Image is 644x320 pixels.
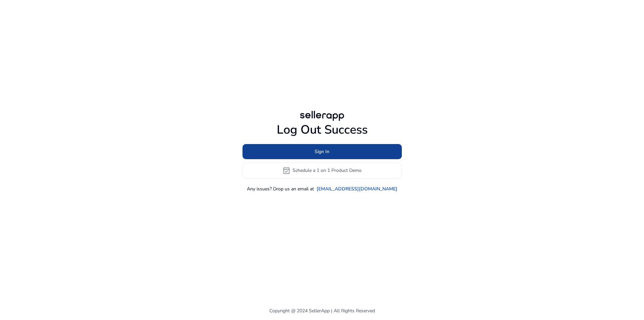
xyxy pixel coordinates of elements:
span: event_available [282,167,290,175]
span: Sign In [315,148,329,155]
a: [EMAIL_ADDRESS][DOMAIN_NAME] [317,185,397,192]
button: event_availableSchedule a 1 on 1 Product Demo [243,163,402,179]
button: Sign In [243,144,402,159]
h1: Log Out Success [243,123,402,137]
p: Any issues? Drop us an email at [247,185,314,192]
